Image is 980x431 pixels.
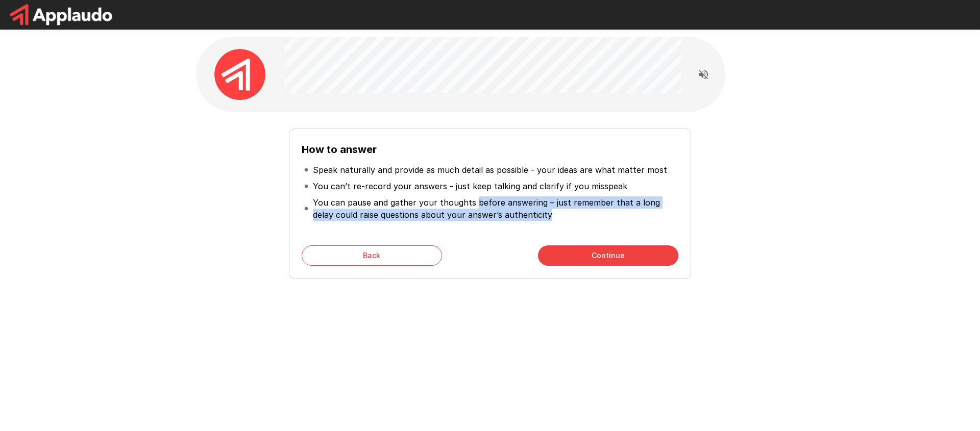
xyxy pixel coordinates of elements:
[538,245,678,266] button: Continue
[313,164,667,176] p: Speak naturally and provide as much detail as possible - your ideas are what matter most
[313,196,676,221] p: You can pause and gather your thoughts before answering – just remember that a long delay could r...
[693,64,714,85] button: Read questions aloud
[313,180,627,192] p: You can’t re-record your answers - just keep talking and clarify if you misspeak
[302,143,377,156] b: How to answer
[214,49,265,100] img: applaudo_avatar.png
[302,245,442,266] button: Back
